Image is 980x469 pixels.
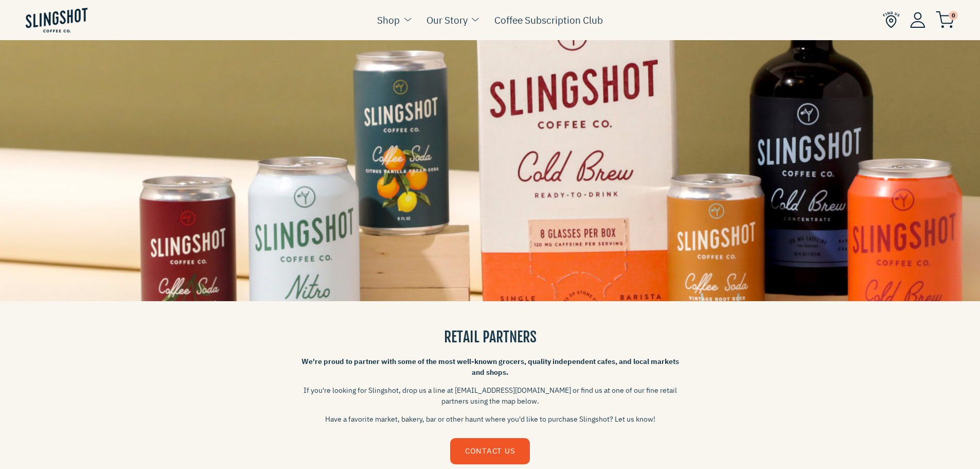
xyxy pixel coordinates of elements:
strong: We're proud to partner with some of the most well-known grocers, quality independent cafes, and l... [301,357,679,377]
h3: RETAIL PARTNERS [300,327,681,347]
a: CONTACT US [450,438,530,464]
img: cart [936,11,954,28]
a: Shop [377,12,400,28]
a: Coffee Subscription Club [494,12,603,28]
p: Have a favorite market, bakery, bar or other haunt where you'd like to purchase Slingshot? Let us... [300,414,681,425]
img: Account [910,12,925,28]
span: 0 [949,11,958,20]
p: If you're looking for Slingshot, drop us a line at [EMAIL_ADDRESS][DOMAIN_NAME] or find us at one... [300,385,681,407]
a: 0 [936,13,954,26]
img: Find Us [883,11,900,28]
a: Our Story [426,12,468,28]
